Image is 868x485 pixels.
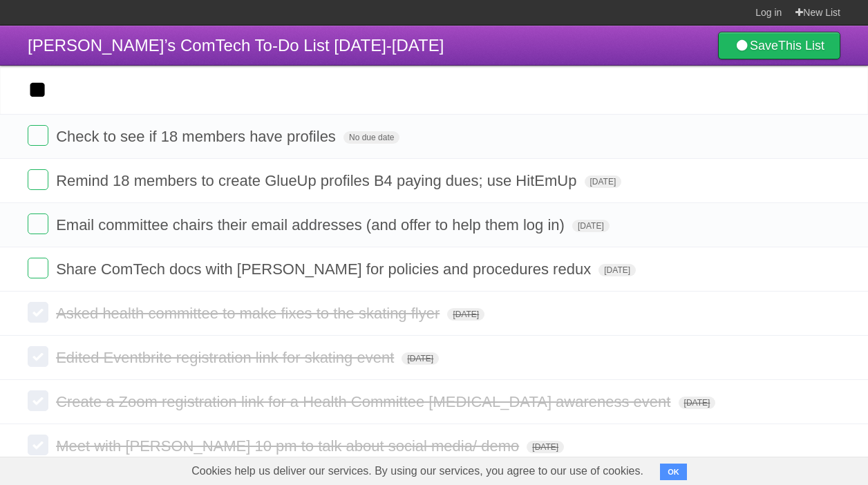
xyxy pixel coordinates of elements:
[718,32,840,59] a: SaveThis List
[28,346,48,367] label: Done
[447,308,484,321] span: [DATE]
[56,128,339,145] span: Check to see if 18 members have profiles
[28,258,48,278] label: Done
[28,302,48,323] label: Done
[28,390,48,411] label: Done
[56,172,580,189] span: Remind 18 members to create GlueUp profiles B4 paying dues; use HitEmUp
[28,213,48,234] label: Done
[28,125,48,146] label: Done
[343,131,399,144] span: No due date
[402,352,439,365] span: [DATE]
[56,260,594,278] span: Share ComTech docs with [PERSON_NAME] for policies and procedures redux
[28,169,48,190] label: Done
[56,349,397,366] span: Edited Eventbrite registration link for skating event
[56,393,674,410] span: Create a Zoom registration link for a Health Committee [MEDICAL_DATA] awareness event
[585,175,622,188] span: [DATE]
[28,36,444,55] span: [PERSON_NAME]’s ComTech To-Do List [DATE]-[DATE]
[56,437,522,455] span: Meet with [PERSON_NAME] 10 pm to talk about social media/ demo
[28,435,48,455] label: Done
[598,264,636,276] span: [DATE]
[778,39,824,53] b: This List
[527,441,564,453] span: [DATE]
[56,305,443,322] span: Asked health committee to make fixes to the skating flyer
[572,220,610,232] span: [DATE]
[178,457,657,485] span: Cookies help us deliver our services. By using our services, you agree to our use of cookies.
[679,397,716,409] span: [DATE]
[660,464,687,480] button: OK
[56,216,568,234] span: Email committee chairs their email addresses (and offer to help them log in)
